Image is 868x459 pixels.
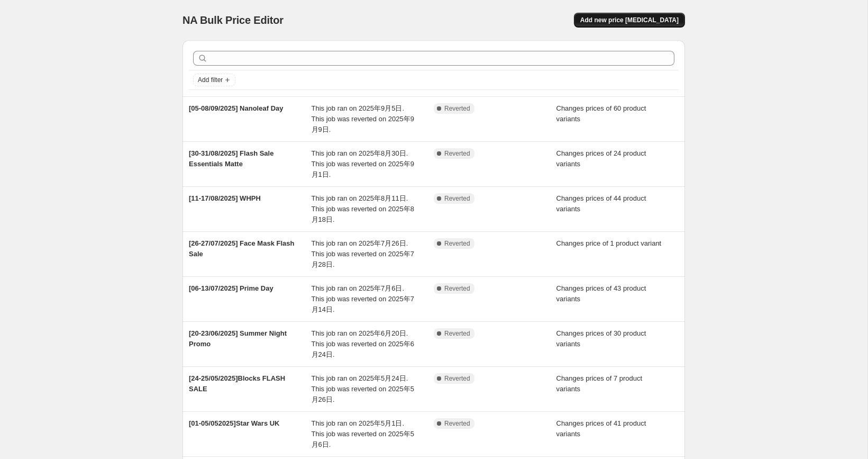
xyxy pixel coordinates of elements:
[189,149,273,168] span: [30-31/08/2025] Flash Sale Essentials Matte
[312,419,414,448] span: This job ran on 2025年5月1日. This job was reverted on 2025年5月6日.
[312,329,414,358] span: This job ran on 2025年6月20日. This job was reverted on 2025年6月24日.
[193,74,235,86] button: Add filter
[444,419,470,428] span: Reverted
[574,13,685,28] button: Add new price [MEDICAL_DATA]
[182,14,284,26] span: NA Bulk Price Editor
[444,239,470,248] span: Reverted
[189,374,285,393] span: [24-25/05/2025]Blocks FLASH SALE
[312,194,414,223] span: This job ran on 2025年8月11日. This job was reverted on 2025年8月18日.
[556,239,662,247] span: Changes price of 1 product variant
[312,374,414,403] span: This job ran on 2025年5月24日. This job was reverted on 2025年5月26日.
[444,149,470,158] span: Reverted
[312,104,414,133] span: This job ran on 2025年9月5日. This job was reverted on 2025年9月9日.
[556,329,646,348] span: Changes prices of 30 product variants
[556,374,643,393] span: Changes prices of 7 product variants
[580,16,679,24] span: Add new price [MEDICAL_DATA]
[312,149,414,178] span: This job ran on 2025年8月30日. This job was reverted on 2025年9月1日.
[189,104,283,112] span: [05-08/09/2025] Nanoleaf Day
[198,76,223,84] span: Add filter
[444,329,470,338] span: Reverted
[444,374,470,383] span: Reverted
[556,419,646,438] span: Changes prices of 41 product variants
[444,284,470,293] span: Reverted
[189,329,287,348] span: [20-23/06/2025] Summer Night Promo
[189,239,294,258] span: [26-27/07/2025] Face Mask Flash Sale
[556,149,646,168] span: Changes prices of 24 product variants
[189,284,273,292] span: [06-13/07/2025] Prime Day
[556,194,646,213] span: Changes prices of 44 product variants
[189,419,280,427] span: [01-05/052025]Star Wars UK
[444,194,470,203] span: Reverted
[312,239,414,268] span: This job ran on 2025年7月26日. This job was reverted on 2025年7月28日.
[556,284,646,303] span: Changes prices of 43 product variants
[556,104,646,123] span: Changes prices of 60 product variants
[312,284,414,313] span: This job ran on 2025年7月6日. This job was reverted on 2025年7月14日.
[444,104,470,113] span: Reverted
[189,194,261,202] span: [11-17/08/2025] WHPH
